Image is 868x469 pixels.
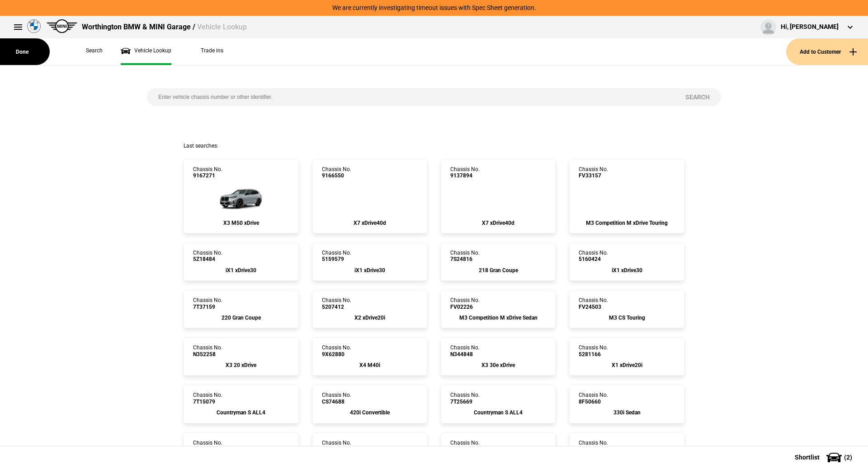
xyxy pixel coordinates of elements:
span: CS74688 [322,399,351,405]
span: 5281166 [579,351,608,358]
img: cosySec [211,179,271,215]
button: Shortlist(2) [781,446,868,469]
span: N352258 [193,351,222,358]
div: iX1 xDrive30 [322,267,418,274]
span: 7T15079 [193,399,222,405]
div: Chassis No. [450,440,480,453]
a: Trade ins [189,38,223,65]
div: Countryman S ALL4 [450,409,546,416]
span: Vehicle Lookup [197,23,247,31]
div: Chassis No. [579,392,608,405]
div: Chassis No. [579,344,608,358]
span: 8F50660 [579,399,608,405]
span: FV02226 [450,304,480,310]
div: Chassis No. [579,297,608,310]
div: Chassis No. [450,250,480,263]
div: X3 M50 xDrive [193,220,289,226]
div: 218 Gran Coupe [450,267,546,274]
img: bmw.png [27,19,41,33]
div: Chassis No. [579,440,608,453]
span: 7T37159 [193,304,222,310]
div: Chassis No. [193,392,222,405]
div: Chassis No. [322,392,351,405]
div: Chassis No. [450,392,480,405]
div: X3 30e xDrive [450,362,546,368]
div: 420i Convertible [322,409,418,416]
div: X1 xDrive20i [579,362,675,368]
div: Chassis No. [579,166,608,179]
div: M3 CS Touring [579,315,675,321]
span: 9167271 [193,172,222,179]
span: ( 2 ) [844,454,852,460]
span: 5Z18484 [193,256,222,262]
div: Chassis No. [322,297,351,310]
div: Chassis No. [193,166,222,179]
div: Chassis No. [450,166,480,179]
div: X3 20 xDrive [193,362,289,368]
div: Countryman S ALL4 [193,409,289,416]
div: 330i Sedan [579,409,675,416]
div: Chassis No. [322,250,351,263]
div: Chassis No. [193,344,222,358]
div: M3 Competition M xDrive Sedan [450,315,546,321]
span: 5207412 [322,304,351,310]
span: FV24503 [579,304,608,310]
span: 9137894 [450,172,480,179]
span: 9X62880 [322,351,351,358]
span: N344848 [450,351,480,358]
input: Enter vehicle chassis number or other identifier. [147,88,674,106]
div: iX1 xDrive30 [579,267,675,274]
span: Last searches: [184,143,218,149]
div: X7 xDrive40d [322,220,418,226]
div: Chassis No. [193,250,222,263]
div: Chassis No. [450,297,480,310]
div: Worthington BMW & MINI Garage / [82,22,247,32]
div: Hi, [PERSON_NAME] [781,23,839,32]
div: X7 xDrive40d [450,220,546,226]
div: Chassis No. [322,166,351,179]
span: 9166550 [322,172,351,179]
span: FV33157 [579,172,608,179]
a: Vehicle Lookup [121,38,171,65]
div: 220 Gran Coupe [193,315,289,321]
div: X4 M40i [322,362,418,368]
div: X2 xDrive20i [322,315,418,321]
span: 7T25669 [450,399,480,405]
div: M3 Competition M xDrive Touring [579,220,675,226]
span: 7S24816 [450,256,480,262]
div: Chassis No. [322,440,351,453]
span: 5159579 [322,256,351,262]
div: Chassis No. [322,344,351,358]
span: Shortlist [795,454,820,460]
div: iX1 xDrive30 [193,267,289,274]
div: Chassis No. [450,344,480,358]
div: Chassis No. [193,440,222,453]
span: 5160424 [579,256,608,262]
button: Search [674,88,721,106]
div: Chassis No. [193,297,222,310]
a: Search [75,38,103,65]
div: Chassis No. [579,250,608,263]
img: mini.png [47,19,77,33]
button: Add to Customer [786,38,868,65]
